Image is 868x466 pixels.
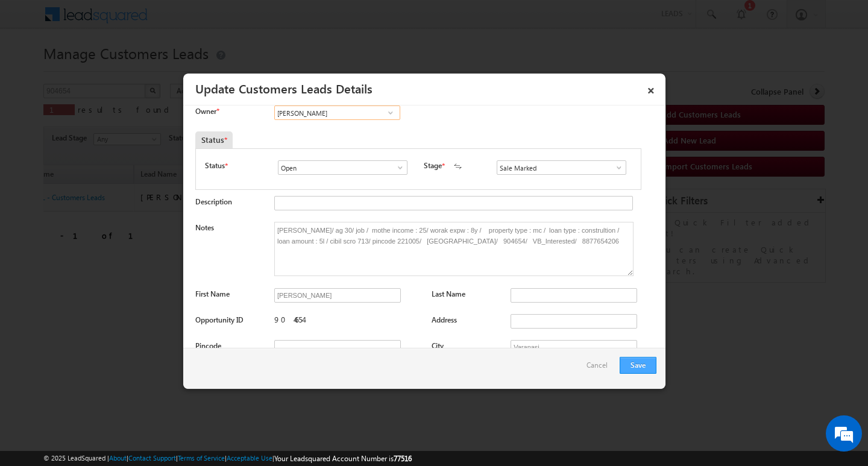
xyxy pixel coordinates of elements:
a: Show All Items [389,162,404,174]
span: 77516 [394,454,412,463]
label: Opportunity ID [195,315,244,324]
label: Last Name [432,289,465,298]
div: Chat with us now [63,63,203,79]
span: © 2025 LeadSquared | | | | | [43,453,412,464]
span: Your Leadsquared Account Number is [274,454,412,463]
textarea: Type your message and hit 'Enter' [16,112,220,361]
label: Stage [424,160,442,171]
button: Save [620,357,656,374]
label: Description [195,197,232,206]
img: d_60004797649_company_0_60004797649 [20,63,51,79]
input: Type to Search [278,160,407,175]
label: Address [432,315,457,324]
label: First Name [195,289,230,298]
a: Show All Items [608,162,623,174]
em: Start Chat [164,371,219,388]
label: Notes [195,223,214,232]
a: Terms of Service [178,454,225,462]
label: Pincode [195,341,221,350]
div: Minimize live chat window [198,6,227,35]
label: Owner [195,107,219,116]
a: Update Customers Leads Details [195,80,373,96]
label: City [432,341,444,350]
div: 904654 [274,314,420,331]
label: Status [205,160,225,171]
a: Show All Items [383,107,398,119]
input: Type to Search [497,160,626,175]
div: Status [195,131,233,148]
a: About [109,454,127,462]
a: Contact Support [128,454,176,462]
input: Type to Search [274,105,400,120]
a: × [641,78,661,99]
a: Acceptable Use [227,454,272,462]
a: Cancel [587,357,614,380]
